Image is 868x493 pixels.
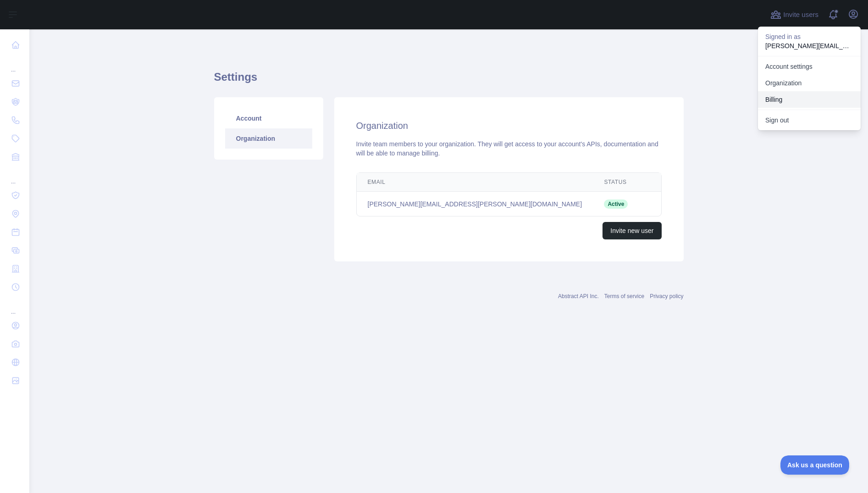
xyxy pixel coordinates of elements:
div: ... [7,55,22,73]
div: ... [7,167,22,185]
a: Account [225,108,312,128]
td: [PERSON_NAME][EMAIL_ADDRESS][PERSON_NAME][DOMAIN_NAME] [357,192,593,216]
a: Organization [225,128,312,149]
span: Invite users [783,10,818,20]
button: Sign out [758,112,861,128]
button: Invite users [768,7,820,22]
a: Terms of service [604,293,644,299]
h1: Settings [214,70,684,92]
div: ... [7,297,22,316]
h2: Organization [356,119,662,132]
a: Abstract API Inc. [558,293,599,299]
div: Invite team members to your organization. They will get access to your account's APIs, documentat... [356,139,662,158]
a: Account settings [758,58,861,75]
a: Organization [758,75,861,91]
p: Signed in as [765,32,853,41]
a: Privacy policy [650,293,683,299]
th: Status [593,173,639,192]
iframe: Toggle Customer Support [780,455,850,475]
span: Active [604,199,628,209]
p: [PERSON_NAME][EMAIL_ADDRESS][PERSON_NAME][DOMAIN_NAME] [765,41,853,50]
button: Billing [758,91,861,108]
button: Invite new user [603,222,661,239]
th: Email [357,173,593,192]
